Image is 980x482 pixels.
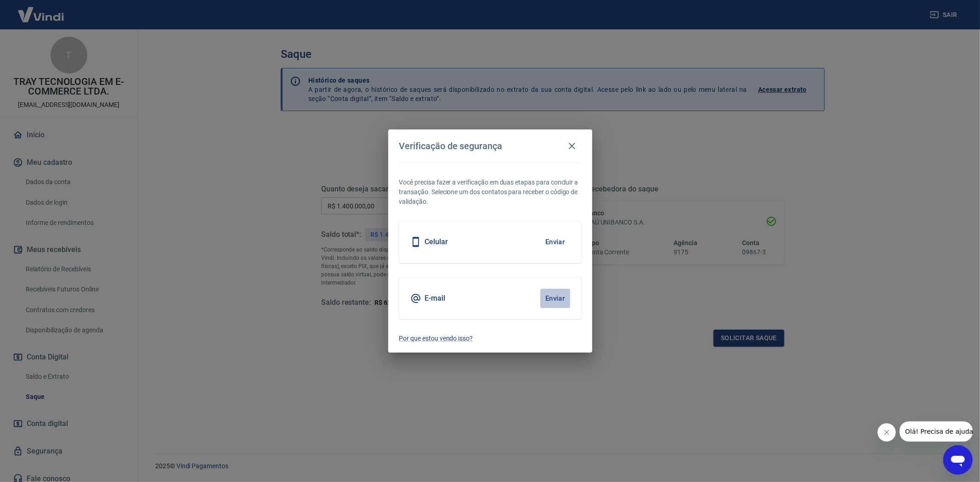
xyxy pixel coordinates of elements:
button: Enviar [540,289,570,308]
span: Olá! Precisa de ajuda? [6,6,77,14]
iframe: Botão para abrir a janela de mensagens [943,445,973,475]
iframe: Mensagem da empresa [900,421,973,442]
button: Enviar [540,232,570,252]
iframe: Fechar mensagem [878,423,896,442]
h5: Celular [425,237,448,247]
h4: Verificação de segurança [399,140,503,151]
a: Por que estou vendo isso? [399,334,581,343]
h5: E-mail [425,294,446,303]
p: Você precisa fazer a verificação em duas etapas para concluir a transação. Selecione um dos conta... [399,178,581,207]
